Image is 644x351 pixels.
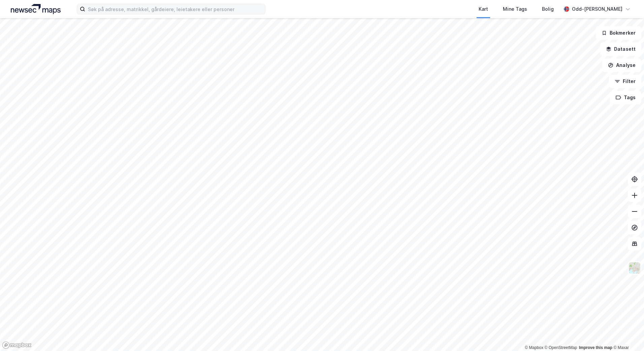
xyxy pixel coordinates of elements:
input: Søk på adresse, matrikkel, gårdeiere, leietakere eller personer [85,4,265,14]
div: Bolig [542,5,554,13]
div: Kart [479,5,488,13]
div: Odd-[PERSON_NAME] [572,5,622,13]
div: Mine Tags [503,5,527,13]
img: logo.a4113a55bc3d86da70a041830d287a7e.svg [11,4,61,14]
div: Kontrollprogram for chat [610,319,644,351]
iframe: Chat Widget [610,319,644,351]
